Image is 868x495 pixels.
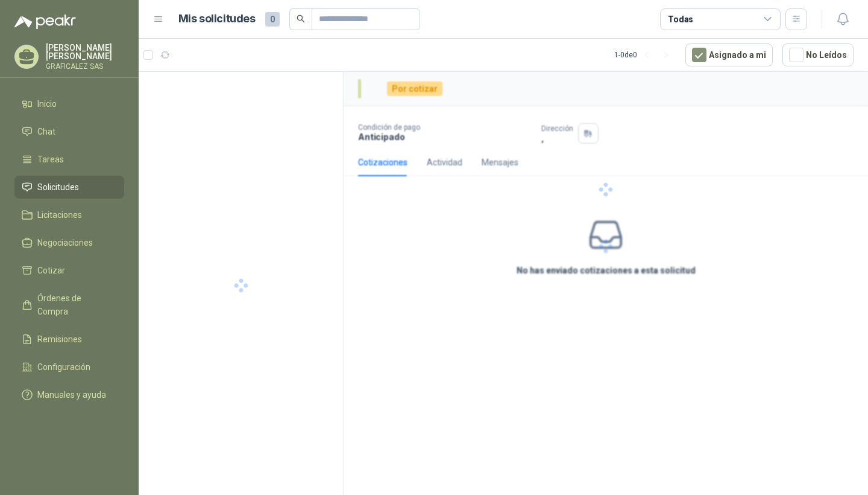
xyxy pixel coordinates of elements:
[37,180,79,194] span: Solicitudes
[14,356,124,378] a: Configuración
[668,13,693,26] div: Todas
[14,120,124,143] a: Chat
[14,287,124,323] a: Órdenes de Compra
[14,259,124,282] a: Cotizar
[37,153,64,166] span: Tareas
[14,14,76,29] img: Logo peakr
[14,383,124,406] a: Manuales y ayuda
[614,45,676,65] div: 1 - 0 de 0
[37,236,93,249] span: Negociaciones
[14,203,124,226] a: Licitaciones
[37,292,113,318] span: Órdenes de Compra
[46,63,124,70] p: GRAFICALEZ SAS
[685,43,773,66] button: Asignado a mi
[46,43,124,60] p: [PERSON_NAME] [PERSON_NAME]
[37,208,82,222] span: Licitaciones
[37,388,106,401] span: Manuales y ayuda
[14,176,124,199] a: Solicitudes
[297,14,305,23] span: search
[782,43,854,66] button: No Leídos
[14,148,124,171] a: Tareas
[14,92,124,115] a: Inicio
[178,10,256,28] h1: Mis solicitudes
[37,125,55,138] span: Chat
[37,97,57,110] span: Inicio
[37,333,82,346] span: Remisiones
[265,12,280,27] span: 0
[37,264,65,277] span: Cotizar
[37,360,90,374] span: Configuración
[14,328,124,351] a: Remisiones
[14,231,124,254] a: Negociaciones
